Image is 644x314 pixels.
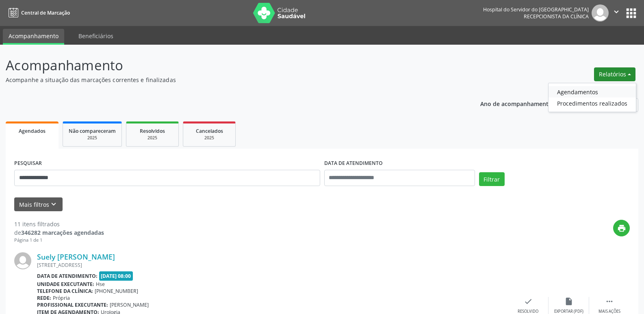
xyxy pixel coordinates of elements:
[479,172,505,186] button: Filtrar
[95,288,138,295] span: [PHONE_NUMBER]
[99,271,133,281] span: [DATE] 08:00
[524,13,589,20] span: Recepcionista da clínica
[624,6,638,20] button: apps
[189,135,230,141] div: 2025
[564,297,573,306] i: insert_drive_file
[613,220,630,236] button: print
[14,157,42,170] label: PESQUISAR
[549,86,636,97] a: Agendamentos
[21,9,70,16] span: Central de Marcação
[6,6,70,19] a: Central de Marcação
[548,83,636,112] ul: Relatórios
[612,7,621,16] i: 
[110,301,149,308] span: [PERSON_NAME]
[69,128,116,134] span: Não compareceram
[324,157,383,170] label: DATA DE ATENDIMENTO
[73,29,119,43] a: Beneficiários
[21,229,104,236] strong: 346282 marcações agendadas
[69,135,116,141] div: 2025
[6,76,449,84] p: Acompanhe a situação das marcações correntes e finalizadas
[609,4,624,22] button: 
[592,4,609,22] img: img
[37,262,508,269] div: [STREET_ADDRESS]
[196,128,223,134] span: Cancelados
[483,6,589,13] div: Hospital do Servidor do [GEOGRAPHIC_DATA]
[19,128,46,134] span: Agendados
[37,288,93,295] b: Telefone da clínica:
[37,301,108,308] b: Profissional executante:
[49,200,58,209] i: keyboard_arrow_down
[53,295,70,301] span: Própria
[140,128,165,134] span: Resolvidos
[96,281,105,288] span: Hse
[14,237,104,244] div: Página 1 de 1
[3,29,64,45] a: Acompanhamento
[14,197,63,212] button: Mais filtroskeyboard_arrow_down
[37,273,98,279] b: Data de atendimento:
[605,297,614,306] i: 
[524,297,533,306] i: check
[37,295,51,301] b: Rede:
[617,224,626,233] i: print
[37,252,115,261] a: Suely [PERSON_NAME]
[14,228,104,237] div: de
[594,67,635,81] button: Relatórios
[37,281,94,288] b: Unidade executante:
[14,252,31,269] img: img
[132,135,173,141] div: 2025
[6,55,449,76] p: Acompanhamento
[480,98,552,108] p: Ano de acompanhamento
[14,220,104,228] div: 11 itens filtrados
[549,97,636,109] a: Procedimentos realizados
